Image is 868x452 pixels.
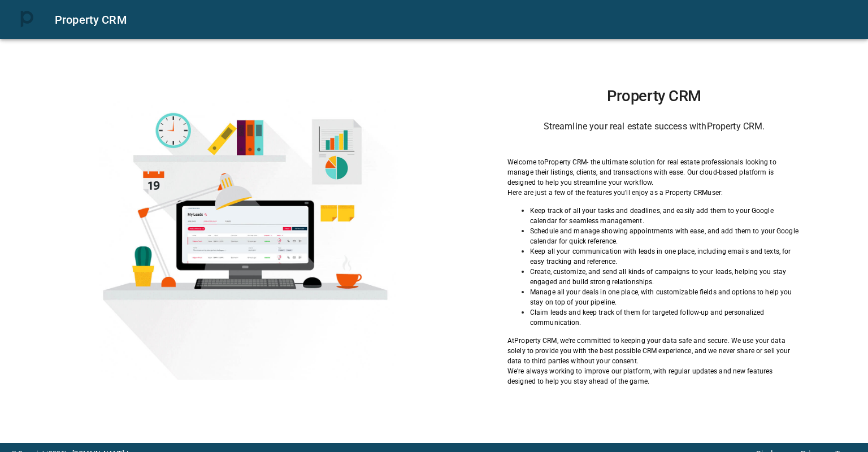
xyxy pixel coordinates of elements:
[507,119,801,134] h6: Streamline your real estate success with Property CRM .
[507,336,801,366] p: At Property CRM , we're committed to keeping your data safe and secure. We use your data solely t...
[507,157,801,188] p: Welcome to Property CRM - the ultimate solution for real estate professionals looking to manage t...
[530,267,801,287] p: Create, customize, and send all kinds of campaigns to your leads, helping you stay engaged and bu...
[507,366,801,386] p: We're always working to improve our platform, with regular updates and new features designed to h...
[507,87,801,105] h1: Property CRM
[530,287,801,307] p: Manage all your deals in one place, with customizable fields and options to help you stay on top ...
[530,226,801,246] p: Schedule and manage showing appointments with ease, and add them to your Google calendar for quic...
[530,206,801,226] p: Keep track of all your tasks and deadlines, and easily add them to your Google calendar for seaml...
[55,11,854,29] div: Property CRM
[530,246,801,267] p: Keep all your communication with leads in one place, including emails and texts, for easy trackin...
[507,188,801,198] p: Here are just a few of the features you'll enjoy as a Property CRM user:
[530,307,801,328] p: Claim leads and keep track of them for targeted follow-up and personalized communication.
